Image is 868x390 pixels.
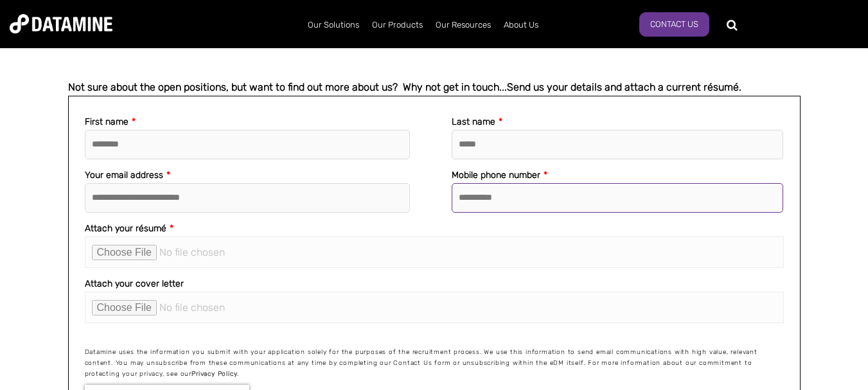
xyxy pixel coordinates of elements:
span: Mobile phone number [452,170,540,181]
span: Attach your résumé [85,223,166,234]
a: Our Solutions [301,8,366,42]
a: About Us [497,8,545,42]
a: Privacy Policy [191,370,237,378]
span: Attach your cover letter [85,278,184,289]
a: Our Resources [429,8,497,42]
span: Your email address [85,170,163,181]
span: First name [85,116,128,127]
a: Contact us [639,12,709,37]
span: Last name [452,116,495,127]
a: Our Products [366,8,429,42]
img: Datamine [10,14,112,33]
span: Not sure about the open positions, but want to find out more about us? Why not get in touch...Sen... [68,81,741,93]
p: Datamine uses the information you submit with your application solely for the purposes of the rec... [85,347,784,380]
